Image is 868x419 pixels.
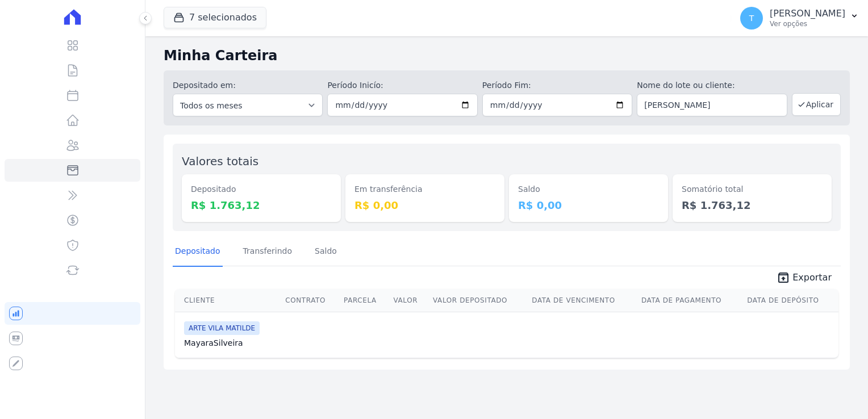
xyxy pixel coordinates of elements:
th: Data de Vencimento [527,289,637,312]
a: MayaraSilveira [184,337,276,349]
a: Depositado [173,237,223,267]
th: Data de Pagamento [637,289,742,312]
label: Período Inicío: [327,79,477,91]
label: Nome do lote ou cliente: [637,79,787,91]
label: Depositado em: [173,81,236,90]
p: [PERSON_NAME] [770,8,845,19]
p: Ver opções [770,19,845,28]
dd: R$ 0,00 [354,198,495,213]
dt: Depositado [191,183,332,195]
dd: R$ 0,00 [518,198,659,213]
th: Data de Depósito [742,289,838,312]
th: Cliente [175,289,281,312]
label: Valores totais [182,154,258,168]
a: unarchive Exportar [767,271,841,287]
th: Parcela [339,289,389,312]
th: Contrato [281,289,339,312]
span: ARTE VILA MATILDE [184,321,260,335]
h2: Minha Carteira [164,45,850,66]
dt: Somatório total [682,183,823,195]
dd: R$ 1.763,12 [191,198,332,213]
th: Valor Depositado [428,289,527,312]
dt: Saldo [518,183,659,195]
th: Valor [389,289,429,312]
span: Exportar [792,271,832,284]
label: Período Fim: [482,79,632,91]
i: unarchive [777,271,790,284]
button: Aplicar [792,93,841,116]
a: Transferindo [241,237,295,267]
span: T [749,14,754,22]
dt: Em transferência [354,183,495,195]
button: T [PERSON_NAME] Ver opções [731,2,868,34]
dd: R$ 1.763,12 [682,198,823,213]
button: 7 selecionados [164,7,266,28]
a: Saldo [312,237,339,267]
